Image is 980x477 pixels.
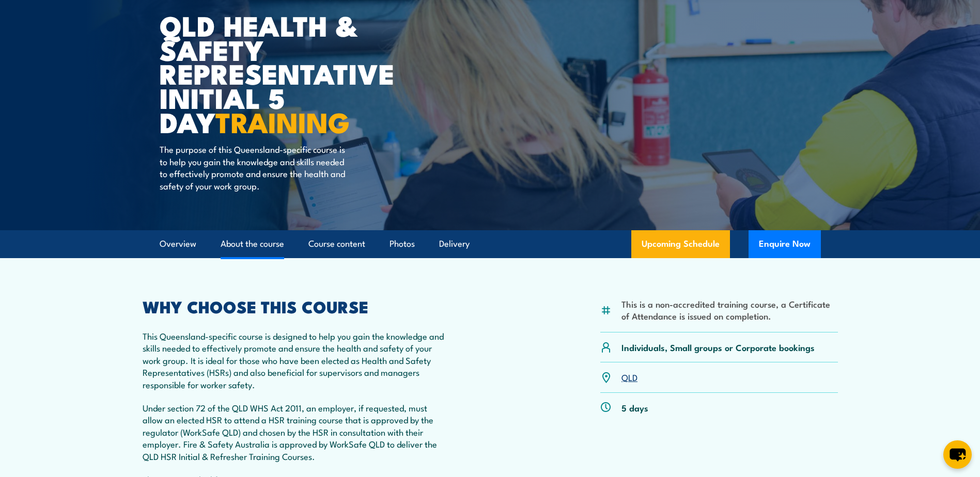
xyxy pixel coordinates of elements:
button: Enquire Now [749,230,821,258]
a: Upcoming Schedule [631,230,730,258]
a: Overview [160,230,196,258]
a: QLD [621,371,637,383]
a: About the course [221,230,284,258]
p: 5 days [621,402,648,414]
button: chat-button [943,440,972,469]
p: The purpose of this Queensland-specific course is to help you gain the knowledge and skills neede... [160,143,348,192]
a: Course content [308,230,365,258]
p: Under section 72 of the QLD WHS Act 2011, an employer, if requested, must allow an elected HSR to... [143,402,444,462]
p: This Queensland-specific course is designed to help you gain the knowledge and skills needed to e... [143,330,444,390]
p: Individuals, Small groups or Corporate bookings [621,341,815,353]
h1: QLD Health & Safety Representative Initial 5 Day [160,13,415,134]
strong: TRAINING [215,100,350,142]
a: Photos [390,230,415,258]
a: Delivery [439,230,470,258]
h2: WHY CHOOSE THIS COURSE [143,299,444,313]
li: This is a non-accredited training course, a Certificate of Attendance is issued on completion. [621,298,838,322]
